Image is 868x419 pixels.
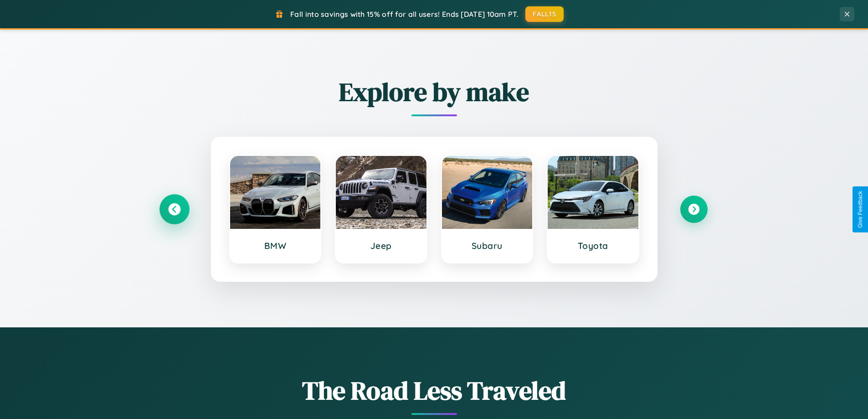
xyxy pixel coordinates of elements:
[525,6,564,22] button: FALL15
[857,191,863,228] div: Give Feedback
[451,240,524,251] h3: Subaru
[161,373,708,408] h1: The Road Less Traveled
[557,240,629,251] h3: Toyota
[290,10,519,19] span: Fall into savings with 15% off for all users! Ends [DATE] 10am PT.
[239,240,312,251] h3: BMW
[161,74,708,109] h2: Explore by make
[345,240,417,251] h3: Jeep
